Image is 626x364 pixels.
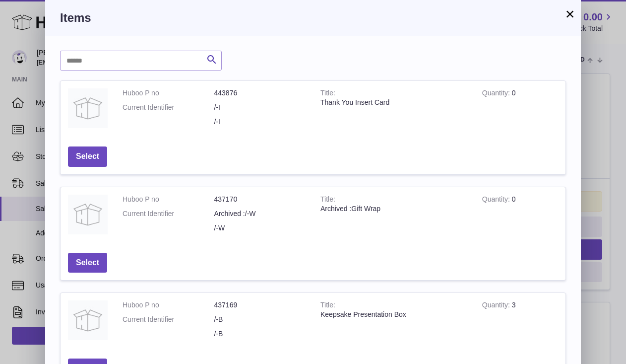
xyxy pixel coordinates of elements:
[68,253,107,273] button: Select
[68,300,108,340] img: Keepsake Presentation Box
[68,195,108,234] img: Archived :Gift Wrap
[320,89,335,99] strong: Title
[482,195,512,206] strong: Quantity
[214,315,306,324] dd: /-B
[475,81,565,139] td: 0
[320,195,335,206] strong: Title
[320,310,467,319] div: Keepsake Presentation Box
[123,315,214,324] dt: Current Identifier
[123,195,214,204] dt: Huboo P no
[482,89,512,99] strong: Quantity
[60,10,566,26] h3: Items
[475,187,565,245] td: 0
[123,103,214,112] dt: Current Identifier
[475,293,565,351] td: 3
[214,209,306,218] dd: Archived :/-W
[68,88,108,128] img: Thank You Insert Card
[123,88,214,98] dt: Huboo P no
[482,301,512,311] strong: Quantity
[214,329,306,339] dd: /-B
[123,300,214,310] dt: Huboo P no
[214,88,306,98] dd: 443876
[214,103,306,112] dd: /-I
[564,8,576,20] button: ×
[68,146,107,167] button: Select
[123,209,214,218] dt: Current Identifier
[320,98,467,107] div: Thank You Insert Card
[214,195,306,204] dd: 437170
[214,223,306,233] dd: /-W
[214,300,306,310] dd: 437169
[214,117,306,127] dd: /-I
[320,204,467,214] div: Archived :Gift Wrap
[320,301,335,311] strong: Title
